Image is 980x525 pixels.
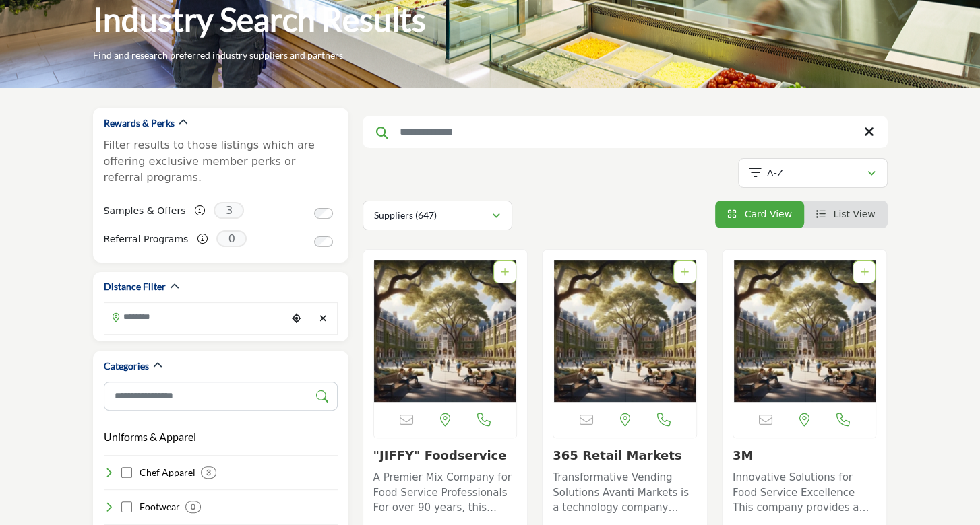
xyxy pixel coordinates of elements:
[833,209,875,219] span: List View
[104,304,286,330] input: Search Location
[363,116,888,148] input: Search Keyword
[191,502,195,512] b: 0
[767,166,783,180] p: A-Z
[373,448,518,463] h3: "JIFFY" Foodservice
[733,448,753,462] a: 3M
[553,260,696,402] a: Open Listing in new tab
[816,209,876,219] a: View List
[140,500,180,514] h4: Footwear: Offering comfort and safety with non-slip footwear.
[104,137,338,186] p: Filter results to those listings which are offering exclusive member perks or referral programs.
[681,267,689,277] a: Add To List
[733,470,877,516] p: Innovative Solutions for Food Service Excellence This company provides a comprehensive range of p...
[553,470,697,516] p: Transformative Vending Solutions Avanti Markets is a technology company pioneering unattended ret...
[715,201,804,228] li: Card View
[104,359,149,373] h2: Categories
[373,448,507,462] a: "JIFFY" Foodservice
[374,260,517,402] a: Open Listing in new tab
[860,267,868,277] a: Add To List
[553,260,696,402] img: 365 Retail Markets
[727,209,792,219] a: View Card
[185,501,201,513] div: 0 Results For Footwear
[373,470,518,516] p: A Premier Mix Company for Food Service Professionals For over 90 years, this family-owned company...
[104,116,175,130] h2: Rewards & Perks
[501,267,509,277] a: Add To List
[104,280,166,293] h2: Distance Filter
[363,201,512,230] button: Suppliers (647)
[214,202,244,219] span: 3
[140,466,195,479] h4: Chef Apparel: Dressing chefs in quality coats, hats, and kitchen wear.
[738,158,888,188] button: A-Z
[104,199,186,223] label: Samples & Offers
[104,382,338,411] input: Search Category
[733,466,877,516] a: Innovative Solutions for Food Service Excellence This company provides a comprehensive range of p...
[733,260,876,402] a: Open Listing in new tab
[314,236,333,247] input: Switch to Referral Programs
[373,466,518,516] a: A Premier Mix Company for Food Service Professionals For over 90 years, this family-owned company...
[104,429,196,445] button: Uniforms & Apparel
[804,201,888,228] li: List View
[93,48,343,62] p: Find and research preferred industry suppliers and partners
[553,466,697,516] a: Transformative Vending Solutions Avanti Markets is a technology company pioneering unattended ret...
[553,448,681,462] a: 365 Retail Markets
[121,501,132,512] input: Select Footwear checkbox
[733,260,876,402] img: 3M
[206,468,211,477] b: 3
[286,304,307,333] div: Choose your current location
[314,208,333,219] input: Switch to Samples & Offers
[201,466,216,479] div: 3 Results For Chef Apparel
[104,228,189,251] label: Referral Programs
[121,467,132,478] input: Select Chef Apparel checkbox
[216,230,247,247] span: 0
[553,448,697,463] h3: 365 Retail Markets
[374,209,437,222] p: Suppliers (647)
[744,209,791,219] span: Card View
[733,448,877,463] h3: 3M
[374,260,517,402] img: "JIFFY" Foodservice
[313,304,334,333] div: Clear search location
